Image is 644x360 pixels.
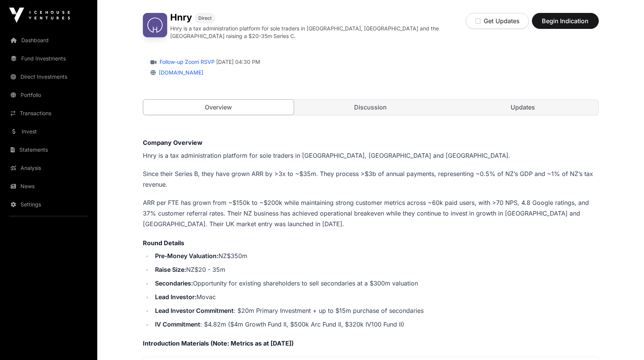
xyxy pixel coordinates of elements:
[295,100,446,115] a: Discussion
[6,123,91,140] a: Invest
[155,320,200,328] strong: IV Commitment
[155,266,186,273] strong: Raise Size:
[198,15,212,21] span: Direct
[6,105,91,122] a: Transactions
[9,8,70,23] img: Icehouse Ventures Logo
[143,13,167,37] img: Hnry
[153,319,599,330] li: : $4.82m ($4m Growth Fund II, $500k Arc Fund II, $320k IV100 Fund II)
[143,139,203,146] strong: Company Overview
[606,324,644,360] iframe: Chat Widget
[153,292,599,302] li: Movac
[6,196,91,213] a: Settings
[6,68,91,85] a: Direct Investments
[541,16,589,25] span: Begin Indication
[532,13,599,29] button: Begin Indication
[153,305,599,316] li: : $20m Primary Investment + up to $15m purchase of secondaries
[6,141,91,158] a: Statements
[143,239,184,247] strong: Round Details
[155,279,193,287] strong: Secondaries:
[448,100,598,115] a: Updates
[153,264,599,275] li: NZ$20 - 35m
[143,150,599,161] p: Hnry is a tax administration platform for sole traders in [GEOGRAPHIC_DATA], [GEOGRAPHIC_DATA] an...
[216,58,260,66] span: [DATE] 04:30 PM
[143,197,599,229] p: ARR per FTE has grown from ~$150k to ~$200k while maintaining strong customer metrics across ~60k...
[153,278,599,289] li: Opportunity for existing shareholders to sell secondaries at a $300m valuation
[155,307,234,314] strong: Lead Investor Commitment
[155,293,196,301] strong: Lead Investor:
[6,178,91,195] a: News
[6,32,91,49] a: Dashboard
[170,25,466,40] p: Hnry is a tax administration platform for sole traders in [GEOGRAPHIC_DATA], [GEOGRAPHIC_DATA] an...
[6,87,91,103] a: Portfolio
[156,69,203,76] a: [DOMAIN_NAME]
[6,160,91,176] a: Analysis
[532,21,599,28] a: Begin Indication
[158,58,215,66] a: Follow-up Zoom RSVP
[143,339,294,347] strong: Introduction Materials (Note: Metrics as at [DATE])
[6,50,91,67] a: Fund Investments
[143,168,599,190] p: Since their Series B, they have grown ARR by >3x to ~$35m. They process >$3b of annual payments, ...
[143,99,294,115] a: Overview
[155,252,218,260] strong: Pre-Money Valuation:
[170,13,192,23] h1: Hnry
[143,100,598,115] nav: Tabs
[466,13,529,29] button: Get Updates
[153,251,599,261] li: NZ$350m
